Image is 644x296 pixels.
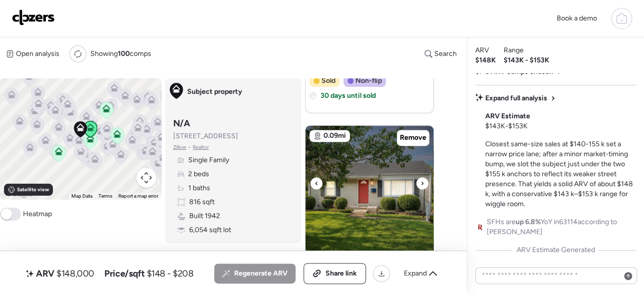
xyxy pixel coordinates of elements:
span: Book a demo [557,14,597,22]
span: 30 days until sold [321,91,376,101]
span: Sold [322,76,335,86]
span: Zillow [173,143,187,151]
span: up 6.8% [516,218,541,226]
span: 816 sqft [189,197,215,207]
h3: N/A [173,117,190,129]
span: Search [434,49,457,59]
span: SFHs are YoY in 63114 according to [PERSON_NAME] [487,217,636,237]
span: Expand full analysis [485,93,547,103]
span: Closest same-size sales at $140-155 k set a narrow price lane; after a minor market-timing bump, ... [485,140,633,208]
span: $148 - $208 [146,268,193,280]
span: ARV [36,268,54,280]
span: $148,000 [56,268,94,280]
button: Map camera controls [136,168,156,188]
span: $148K [475,55,496,65]
span: Regenerate ARV [234,269,288,279]
span: Remove [400,133,426,143]
span: Expand [404,269,427,279]
span: Subject property [187,87,242,97]
span: 1 baths [188,183,210,193]
span: $143K - $153K [504,55,549,65]
span: $143K - $153K [485,121,528,131]
a: Report a map error [118,193,158,199]
span: Share link [325,269,357,279]
span: Range [504,45,524,55]
img: Google [2,187,35,200]
span: Price/sqft [104,268,144,280]
a: Terms (opens in new tab) [98,193,112,199]
span: Non-flip [355,76,382,86]
span: Single Family [188,155,229,165]
span: 2 beds [188,169,209,179]
span: Satellite view [17,186,49,194]
span: Open analysis [16,49,59,59]
span: ARV [475,45,489,55]
span: 100 [118,49,130,58]
span: [STREET_ADDRESS] [173,131,238,141]
span: Heatmap [23,209,52,219]
span: 0.09mi [323,131,346,141]
button: Map Data [71,193,92,200]
span: ARV Estimate [485,111,530,121]
span: • [188,143,191,151]
a: Open this area in Google Maps (opens a new window) [2,187,35,200]
span: ARV Estimate Generated [516,245,595,255]
span: Showing comps [90,49,151,59]
span: 6,054 sqft lot [189,225,231,235]
span: Realtor [193,143,209,151]
img: Logo [12,9,55,25]
span: Built 1942 [189,211,220,221]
